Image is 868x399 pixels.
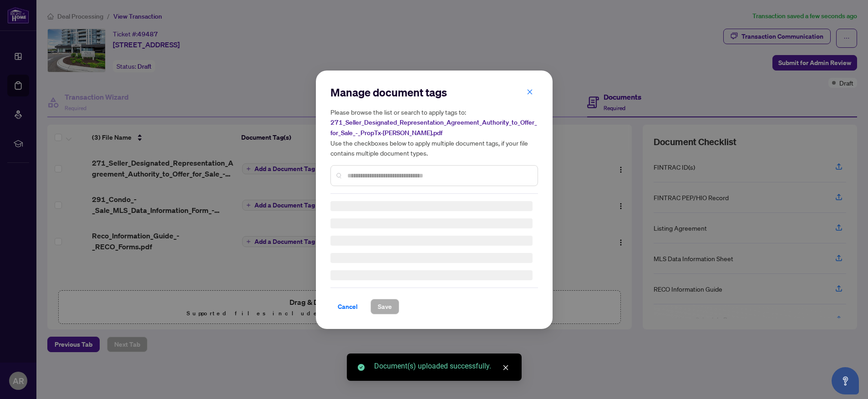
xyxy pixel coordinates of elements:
span: Cancel [338,299,358,314]
h2: Manage document tags [330,85,538,100]
span: 271_Seller_Designated_Representation_Agreement_Authority_to_Offer_for_Sale_-_PropTx-[PERSON_NAME]... [330,118,537,137]
span: check-circle [358,364,365,371]
span: close [503,364,509,371]
h5: Please browse the list or search to apply tags to: Use the checkboxes below to apply multiple doc... [330,107,538,158]
div: Document(s) uploaded successfully. [374,361,511,372]
a: Close [501,363,511,373]
button: Cancel [330,299,365,314]
button: Open asap [832,367,859,394]
button: Save [371,299,399,314]
span: close [527,88,533,95]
